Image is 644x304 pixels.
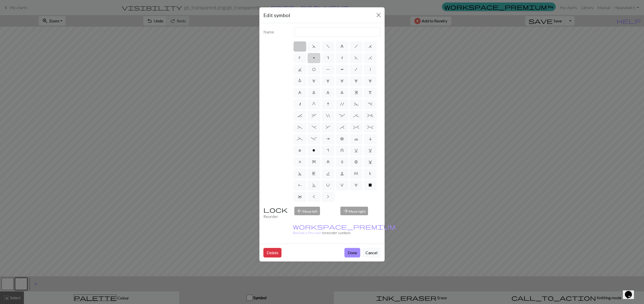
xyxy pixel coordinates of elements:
span: h [354,44,358,48]
span: P [326,67,330,71]
span: u [340,148,344,152]
span: workspace_premium [293,223,395,230]
span: 2 [326,79,330,83]
span: m [369,91,372,95]
span: ; [353,114,359,118]
span: ( [298,125,302,129]
span: l [298,148,301,152]
button: Cancel [362,248,381,257]
span: & [326,125,330,129]
span: 7 [312,91,315,95]
span: > [327,195,329,199]
span: R [298,183,302,187]
span: | [370,67,371,71]
span: - [311,137,317,141]
button: Delete [263,248,281,257]
span: ) [312,125,316,129]
span: : [339,114,345,118]
button: Close [375,11,383,19]
span: C [369,160,372,164]
span: o [312,148,315,152]
span: 0 [298,79,301,83]
span: x [299,160,301,164]
span: % [367,125,373,129]
span: z [327,160,329,164]
span: d [312,44,316,48]
span: . [368,102,373,106]
span: O [312,67,316,71]
iframe: chat widget [623,284,639,299]
small: to reorder symbols [293,225,395,235]
span: D [298,171,302,176]
span: ~ [354,102,358,106]
span: k [299,56,301,60]
span: N [369,171,371,176]
span: " [326,114,330,118]
span: 4 [354,79,358,83]
span: v [354,148,358,152]
span: A [341,160,343,164]
button: Done [344,248,360,257]
span: e [354,91,358,95]
span: J [298,67,302,71]
span: ^ [353,125,359,129]
span: G [312,102,315,106]
span: 6 [298,91,301,95]
span: i [369,137,372,141]
span: K [326,171,330,176]
span: f [326,44,330,48]
span: F [354,56,358,60]
span: 3 [340,79,344,83]
span: U [326,183,330,187]
span: T [340,67,344,71]
span: < [313,195,315,199]
span: W [354,183,358,187]
span: r [327,148,329,152]
span: a [326,137,330,141]
span: n [299,102,301,106]
label: Name [260,27,291,37]
span: L [340,171,344,176]
span: Y [298,195,301,199]
h5: Edit symbol [263,11,290,19]
span: / [355,67,357,71]
span: ' [340,102,344,106]
span: y [312,160,316,164]
span: 8 [326,91,330,95]
span: X [369,183,372,187]
span: E [312,171,315,176]
span: s [327,56,329,60]
span: t [341,56,343,60]
div: Reorder [260,207,291,220]
span: 5 [369,79,372,83]
span: M [354,171,358,176]
span: w [369,148,372,152]
span: , [312,114,316,118]
span: H [369,56,372,60]
span: I [327,102,329,106]
span: _ [297,137,303,141]
span: 1 [312,79,315,83]
span: p [313,56,315,60]
span: ` [298,114,302,118]
span: V [340,183,344,187]
span: + [367,114,373,118]
span: B [354,160,358,164]
span: g [340,44,344,48]
span: b [340,137,344,141]
span: S [312,183,316,187]
span: 9 [340,91,344,95]
span: c [354,137,358,141]
a: Become a Pro user [293,225,395,235]
span: j [369,44,372,48]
